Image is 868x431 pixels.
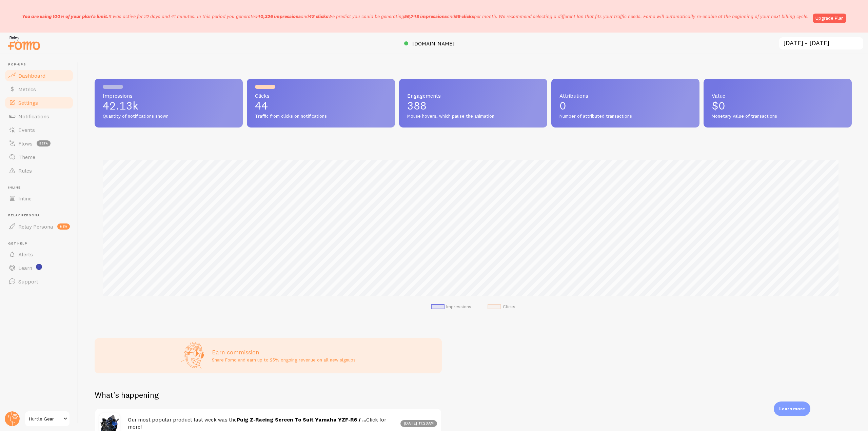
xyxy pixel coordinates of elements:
[4,137,74,150] a: Flows beta
[255,100,387,111] p: 44
[559,113,691,119] span: Number of attributed transactions
[4,275,74,288] a: Support
[212,348,356,356] h3: Earn commission
[255,93,387,98] span: Clicks
[4,261,74,275] a: Learn
[24,411,70,427] a: Hurtle Gear
[407,113,539,119] span: Mouse hovers, which pause the animation
[29,415,61,423] span: Hurtle Gear
[18,265,32,271] span: Learn
[559,93,691,98] span: Attributions
[18,126,35,133] span: Events
[18,278,38,285] span: Support
[18,251,33,258] span: Alerts
[779,406,805,412] p: Learn more
[404,13,474,19] span: and
[18,223,53,230] span: Relay Persona
[103,93,235,98] span: Impressions
[488,304,515,310] li: Clicks
[4,164,74,177] a: Rules
[431,304,471,310] li: Impressions
[559,100,691,111] p: 0
[407,100,539,111] p: 388
[18,140,33,147] span: Flows
[4,82,74,96] a: Metrics
[813,14,846,23] a: Upgrade Plan
[774,401,810,416] div: Learn more
[4,220,74,233] a: Relay Persona new
[18,167,32,174] span: Rules
[18,195,32,202] span: Inline
[4,192,74,205] a: Inline
[237,416,366,423] a: Puig Z-Racing Screen To Suit Yamaha YZF-R6 / ...
[4,69,74,82] a: Dashboard
[95,390,159,400] h2: What's happening
[407,93,539,98] span: Engagements
[400,420,437,427] div: [DATE] 11:23am
[103,100,235,111] p: 42.13k
[712,99,725,112] span: $0
[36,264,42,270] svg: <p>Watch New Feature Tutorials!</p>
[257,13,328,19] span: and
[404,13,447,19] b: 56,748 impressions
[255,113,387,119] span: Traffic from clicks on notifications
[712,93,844,98] span: Value
[4,150,74,164] a: Theme
[8,241,74,246] span: Get Help
[309,13,328,19] b: 42 clicks
[4,96,74,110] a: Settings
[712,113,844,119] span: Monetary value of transactions
[212,356,356,363] p: Share Fomo and earn up to 25% ongoing revenue on all new signups
[8,185,74,190] span: Inline
[7,34,41,52] img: fomo-relay-logo-orange.svg
[18,113,49,120] span: Notifications
[22,13,108,19] span: You are using 100% of your plan's limit.
[257,13,301,19] b: 40,326 impressions
[8,213,74,218] span: Relay Persona
[18,154,35,160] span: Theme
[4,123,74,137] a: Events
[57,223,70,230] span: new
[4,110,74,123] a: Notifications
[103,113,235,119] span: Quantity of notifications shown
[128,416,396,430] h4: Our most popular product last week was the Click for more!
[18,99,38,106] span: Settings
[4,248,74,261] a: Alerts
[18,86,36,93] span: Metrics
[8,62,74,67] span: Pop-ups
[18,72,45,79] span: Dashboard
[455,13,474,19] b: 59 clicks
[37,140,51,146] span: beta
[22,13,809,20] p: It was active for 22 days and 41 minutes. In this period you generated We predict you could be ge...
